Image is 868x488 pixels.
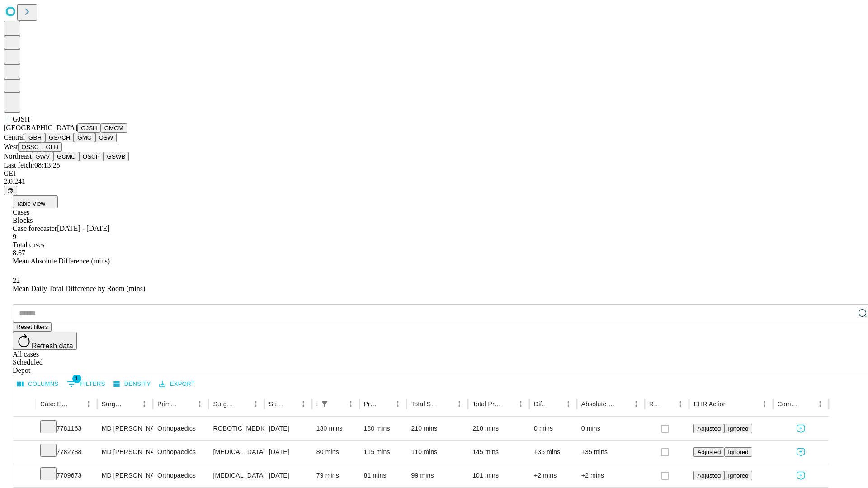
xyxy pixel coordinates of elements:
[316,417,355,440] div: 180 mins
[562,398,575,410] button: Menu
[13,322,52,332] button: Reset filters
[102,417,148,440] div: MD [PERSON_NAME] [PERSON_NAME] Md
[157,377,197,391] button: Export
[269,400,283,408] div: Surgery Date
[693,447,724,457] button: Adjusted
[25,133,45,142] button: GBH
[316,464,355,487] div: 79 mins
[95,133,117,142] button: OSW
[15,377,61,391] button: Select columns
[4,186,17,195] button: @
[13,115,30,123] span: GJSH
[728,472,748,479] span: Ignored
[138,398,151,410] button: Menu
[534,441,572,464] div: +35 mins
[13,249,25,257] span: 8.67
[693,424,724,433] button: Adjusted
[250,398,262,410] button: Menu
[57,225,109,232] span: [DATE] - [DATE]
[316,400,317,408] div: Scheduled In Room Duration
[42,142,61,152] button: GLH
[581,400,616,408] div: Absolute Difference
[502,398,514,410] button: Sort
[514,398,527,410] button: Menu
[13,285,145,292] span: Mean Daily Total Difference by Room (mins)
[674,398,687,410] button: Menu
[693,471,724,480] button: Adjusted
[157,400,180,408] div: Primary Service
[364,400,378,408] div: Predicted In Room Duration
[728,425,748,432] span: Ignored
[213,417,259,440] div: ROBOTIC [MEDICAL_DATA] KNEE TOTAL
[4,178,864,186] div: 2.0.241
[4,152,32,160] span: Northeast
[778,400,800,408] div: Comments
[318,398,331,410] button: Show filters
[411,417,463,440] div: 210 mins
[7,187,14,194] span: @
[411,400,439,408] div: Total Scheduled Duration
[549,398,562,410] button: Sort
[697,425,721,432] span: Adjusted
[724,424,752,433] button: Ignored
[472,417,525,440] div: 210 mins
[13,277,20,284] span: 22
[40,400,69,408] div: Case Epic Id
[32,342,73,350] span: Refresh data
[630,398,642,410] button: Menu
[724,471,752,480] button: Ignored
[18,468,31,484] button: Expand
[82,398,95,410] button: Menu
[13,332,77,350] button: Refresh data
[18,445,31,460] button: Expand
[65,377,108,391] button: Show filters
[581,417,640,440] div: 0 mins
[440,398,453,410] button: Sort
[814,398,826,410] button: Menu
[392,398,404,410] button: Menu
[16,200,45,207] span: Table View
[697,449,721,455] span: Adjusted
[4,133,25,141] span: Central
[181,398,193,410] button: Sort
[193,398,206,410] button: Menu
[344,398,357,410] button: Menu
[661,398,674,410] button: Sort
[758,398,771,410] button: Menu
[534,417,572,440] div: 0 mins
[269,464,307,487] div: [DATE]
[4,161,60,169] span: Last fetch: 08:13:25
[18,142,42,152] button: OSSC
[364,464,402,487] div: 81 mins
[316,441,355,464] div: 80 mins
[40,464,93,487] div: 7709673
[472,464,525,487] div: 101 mins
[453,398,466,410] button: Menu
[104,152,129,161] button: GSWB
[581,464,640,487] div: +2 mins
[728,398,741,410] button: Sort
[157,417,204,440] div: Orthopaedics
[411,464,463,487] div: 99 mins
[693,400,726,408] div: EHR Action
[269,441,307,464] div: [DATE]
[102,441,148,464] div: MD [PERSON_NAME] [PERSON_NAME] Md
[13,233,16,240] span: 9
[411,441,463,464] div: 110 mins
[157,464,204,487] div: Orthopaedics
[4,124,77,131] span: [GEOGRAPHIC_DATA]
[40,417,93,440] div: 7781163
[534,464,572,487] div: +2 mins
[125,398,138,410] button: Sort
[297,398,310,410] button: Menu
[13,241,44,249] span: Total cases
[45,133,74,142] button: GSACH
[801,398,814,410] button: Sort
[79,152,104,161] button: OSCP
[16,324,48,330] span: Reset filters
[269,417,307,440] div: [DATE]
[728,449,748,455] span: Ignored
[111,377,153,391] button: Density
[74,133,95,142] button: GMC
[364,441,402,464] div: 115 mins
